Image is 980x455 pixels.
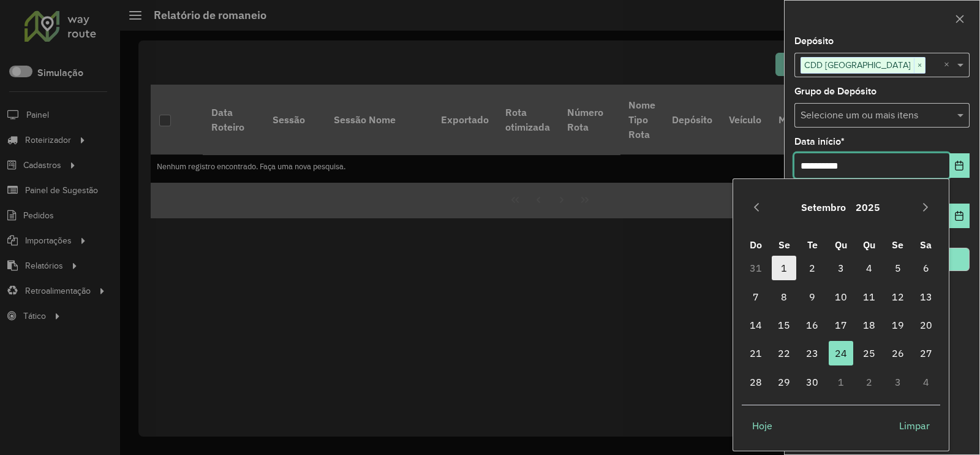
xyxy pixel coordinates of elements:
[750,239,762,251] span: Do
[851,193,885,222] button: Choose Year
[798,311,826,339] td: 16
[744,370,768,394] span: 28
[752,418,772,433] span: Hoje
[794,84,876,99] label: Grupo de Depósito
[912,339,940,367] td: 27
[855,339,883,367] td: 25
[920,239,932,251] span: Sa
[744,313,768,337] span: 14
[742,367,770,396] td: 28
[827,254,855,282] td: 3
[883,311,911,339] td: 19
[912,367,940,396] td: 4
[742,254,770,282] td: 31
[883,367,911,396] td: 3
[889,413,940,438] button: Limpar
[801,58,914,72] span: CDD [GEOGRAPHIC_DATA]
[829,256,853,280] span: 3
[733,178,949,451] div: Choose Date
[827,282,855,310] td: 10
[949,204,970,228] button: Choose Date
[855,311,883,339] td: 18
[886,341,910,365] span: 26
[886,285,910,309] span: 12
[770,282,798,310] td: 8
[886,256,910,280] span: 5
[778,239,790,251] span: Se
[857,313,881,337] span: 18
[829,313,853,337] span: 17
[914,313,938,337] span: 20
[857,285,881,309] span: 11
[886,313,910,337] span: 19
[800,370,824,394] span: 30
[796,193,851,222] button: Choose Month
[800,341,824,365] span: 23
[807,239,818,251] span: Te
[914,285,938,309] span: 13
[770,311,798,339] td: 15
[770,339,798,367] td: 22
[912,311,940,339] td: 20
[912,282,940,310] td: 13
[794,34,834,48] label: Depósito
[914,341,938,365] span: 27
[857,341,881,365] span: 25
[744,285,768,309] span: 7
[914,256,938,280] span: 6
[798,367,826,396] td: 30
[742,311,770,339] td: 14
[914,58,925,73] span: ×
[827,367,855,396] td: 1
[829,341,853,365] span: 24
[798,339,826,367] td: 23
[772,313,796,337] span: 15
[747,197,766,217] button: Previous Month
[855,282,883,310] td: 11
[772,341,796,365] span: 22
[899,418,930,433] span: Limpar
[855,254,883,282] td: 4
[794,134,845,149] label: Data início
[742,282,770,310] td: 7
[798,254,826,282] td: 2
[827,311,855,339] td: 17
[744,341,768,365] span: 21
[798,282,826,310] td: 9
[772,256,796,280] span: 1
[949,153,970,178] button: Choose Date
[772,285,796,309] span: 8
[916,197,935,217] button: Next Month
[944,58,954,72] span: Clear all
[835,239,847,251] span: Qu
[800,256,824,280] span: 2
[883,339,911,367] td: 26
[855,367,883,396] td: 2
[827,339,855,367] td: 24
[857,256,881,280] span: 4
[829,285,853,309] span: 10
[863,239,875,251] span: Qu
[770,254,798,282] td: 1
[800,285,824,309] span: 9
[912,254,940,282] td: 6
[883,282,911,310] td: 12
[800,313,824,337] span: 16
[883,254,911,282] td: 5
[892,239,903,251] span: Se
[742,413,783,438] button: Hoje
[742,339,770,367] td: 21
[772,370,796,394] span: 29
[770,367,798,396] td: 29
